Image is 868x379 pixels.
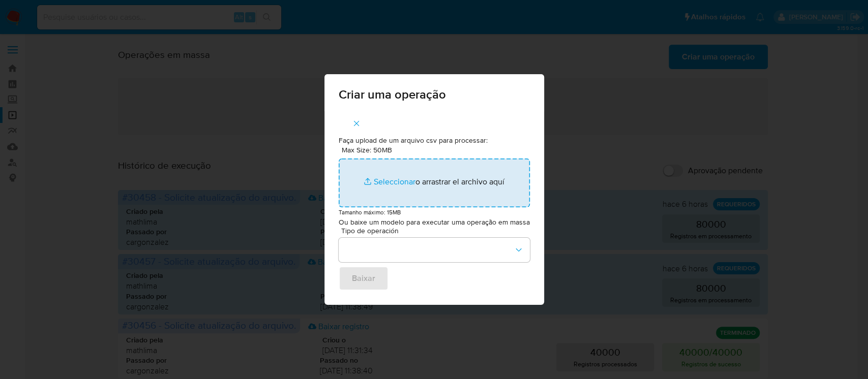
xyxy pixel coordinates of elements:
[342,145,392,154] label: Max Size: 50MB
[339,208,401,216] small: Tamanho máximo: 15MB
[339,88,530,101] span: Criar uma operação
[339,217,530,228] p: Ou baixe um modelo para executar uma operação em massa
[339,136,530,146] p: Faça upload de um arquivo csv para processar:
[341,227,532,234] span: Tipo de operación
